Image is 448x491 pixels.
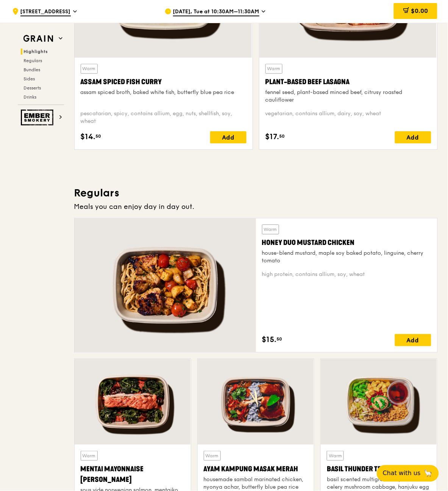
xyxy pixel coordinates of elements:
span: Desserts [24,85,41,91]
div: Basil Thunder Tea Rice [327,464,431,474]
span: 50 [277,336,283,342]
span: 50 [96,133,101,139]
span: 50 [279,133,285,139]
button: Chat with us🦙 [377,465,439,482]
div: vegetarian, contains allium, dairy, soy, wheat [265,110,431,125]
span: $15. [262,334,277,345]
span: Highlights [24,49,48,54]
div: Warm [204,451,221,461]
div: Add [210,131,247,143]
img: Grain web logo [21,32,56,45]
div: Add [395,131,431,143]
span: $17. [265,131,279,143]
span: $0.00 [411,7,428,14]
span: Sides [24,76,35,82]
div: Assam Spiced Fish Curry [81,77,247,87]
span: [STREET_ADDRESS] [20,8,71,16]
span: Regulars [24,58,42,63]
span: [DATE], Tue at 10:30AM–11:30AM [173,8,259,16]
div: high protein, contains allium, soy, wheat [262,271,431,278]
span: Drinks [24,94,37,100]
div: Warm [327,451,344,461]
div: Warm [265,64,283,74]
div: Warm [81,451,98,461]
span: $14. [81,131,96,143]
div: Mentai Mayonnaise [PERSON_NAME] [81,464,185,485]
div: Add [395,334,431,346]
div: Warm [81,64,98,74]
div: housemade sambal marinated chicken, nyonya achar, butterfly blue pea rice [204,476,308,491]
div: house-blend mustard, maple soy baked potato, linguine, cherry tomato [262,249,431,265]
img: Ember Smokery web logo [21,110,56,125]
span: 🦙 [424,469,433,478]
div: Ayam Kampung Masak Merah [204,464,308,474]
div: pescatarian, spicy, contains allium, egg, nuts, shellfish, soy, wheat [81,110,247,125]
h3: Regulars [74,186,438,200]
span: Bundles [24,67,41,72]
div: fennel seed, plant-based minced beef, citrusy roasted cauliflower [265,89,431,104]
div: Meals you can enjoy day in day out. [74,201,438,212]
span: Chat with us [383,469,421,478]
div: Honey Duo Mustard Chicken [262,237,431,248]
div: Warm [262,224,279,234]
div: assam spiced broth, baked white fish, butterfly blue pea rice [81,89,247,96]
div: Plant-Based Beef Lasagna [265,77,431,87]
div: basil scented multigrain rice, braised celery mushroom cabbage, hanjuku egg [327,476,431,491]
